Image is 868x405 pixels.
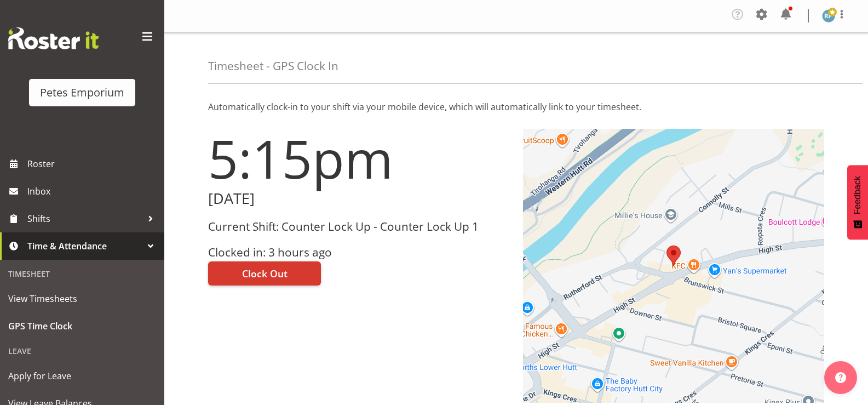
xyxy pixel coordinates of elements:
img: help-xxl-2.png [835,372,846,383]
img: Rosterit website logo [8,27,99,49]
h3: Current Shift: Counter Lock Up - Counter Lock Up 1 [208,220,510,233]
span: Shifts [27,210,142,227]
span: GPS Time Clock [8,318,156,334]
div: Petes Emporium [40,84,124,101]
div: Timesheet [3,263,162,285]
span: View Timesheets [8,290,156,307]
a: GPS Time Clock [3,312,162,340]
h4: Timesheet - GPS Clock In [208,60,338,72]
button: Feedback - Show survey [847,165,868,239]
span: Clock Out [242,266,288,281]
span: Apply for Leave [8,368,156,384]
a: Apply for Leave [3,362,162,390]
span: Roster [27,156,159,172]
button: Clock Out [208,261,321,286]
span: Inbox [27,183,159,199]
h1: 5:15pm [208,129,510,188]
img: reina-puketapu721.jpg [822,9,835,22]
p: Automatically clock-in to your shift via your mobile device, which will automatically link to you... [208,100,824,113]
h2: [DATE] [208,190,510,207]
span: Feedback [853,176,863,214]
a: View Timesheets [3,285,162,312]
h3: Clocked in: 3 hours ago [208,246,510,259]
div: Leave [3,340,162,362]
span: Time & Attendance [27,238,142,254]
